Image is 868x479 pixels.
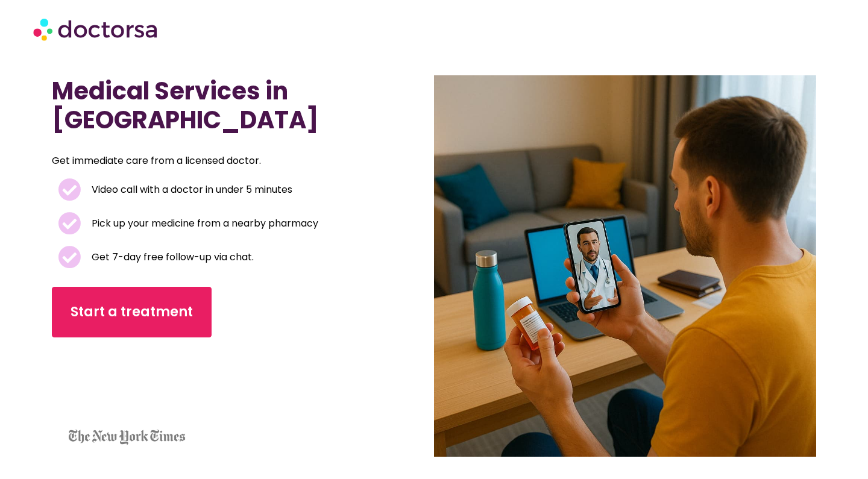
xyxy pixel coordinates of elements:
span: Get 7-day free follow-up via chat. [89,249,254,266]
h1: Medical Services in [GEOGRAPHIC_DATA] [52,77,377,134]
span: Start a treatment [71,302,193,322]
span: Pick up your medicine from a nearby pharmacy [89,215,318,232]
iframe: Customer reviews powered by Trustpilot [58,355,166,446]
span: Video call with a doctor in under 5 minutes [89,181,292,198]
a: Start a treatment [52,287,212,337]
p: Get immediate care from a licensed doctor. [52,152,348,169]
